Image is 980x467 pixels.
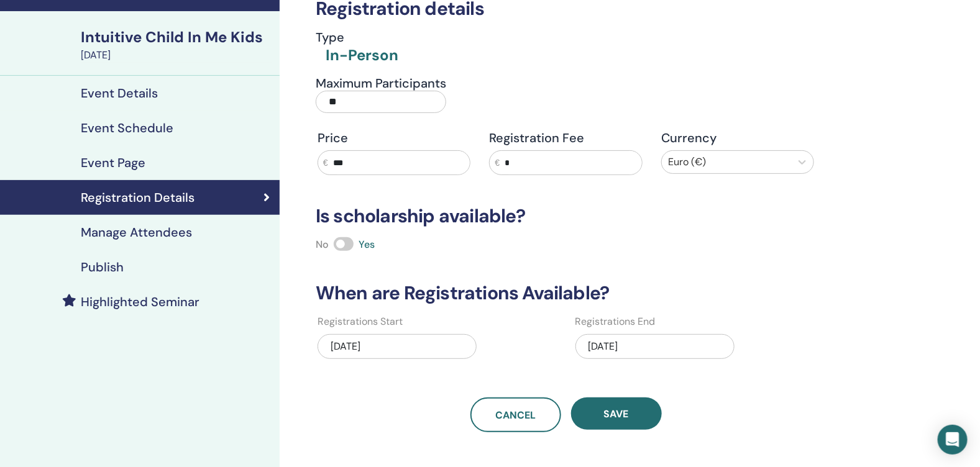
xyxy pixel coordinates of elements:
[316,91,446,113] input: Maximum Participants
[359,238,375,251] span: Yes
[81,225,192,240] h4: Manage Attendees
[81,48,272,63] div: [DATE]
[318,130,470,145] h4: Price
[661,130,814,145] h4: Currency
[938,425,968,455] div: Open Intercom Messenger
[571,397,662,430] button: Save
[575,314,656,329] label: Registrations End
[316,30,398,45] h4: Type
[316,238,329,251] span: No
[318,314,403,329] label: Registrations Start
[73,27,280,63] a: Intuitive Child In Me Kids[DATE]
[470,397,561,432] a: Cancel
[489,130,642,145] h4: Registration Fee
[81,120,173,135] h4: Event Schedule
[495,409,536,422] span: Cancel
[81,27,272,48] div: Intuitive Child In Me Kids
[81,155,145,170] h4: Event Page
[495,156,500,170] span: €
[308,282,823,304] h3: When are Registrations Available?
[326,45,398,66] div: In-Person
[575,334,735,359] div: [DATE]
[81,260,124,274] h4: Publish
[81,190,195,205] h4: Registration Details
[81,86,158,101] h4: Event Details
[323,156,328,170] span: €
[604,407,629,420] span: Save
[316,76,446,91] h4: Maximum Participants
[308,205,823,227] h3: Is scholarship available?
[81,294,199,309] h4: Highlighted Seminar
[318,334,477,359] div: [DATE]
